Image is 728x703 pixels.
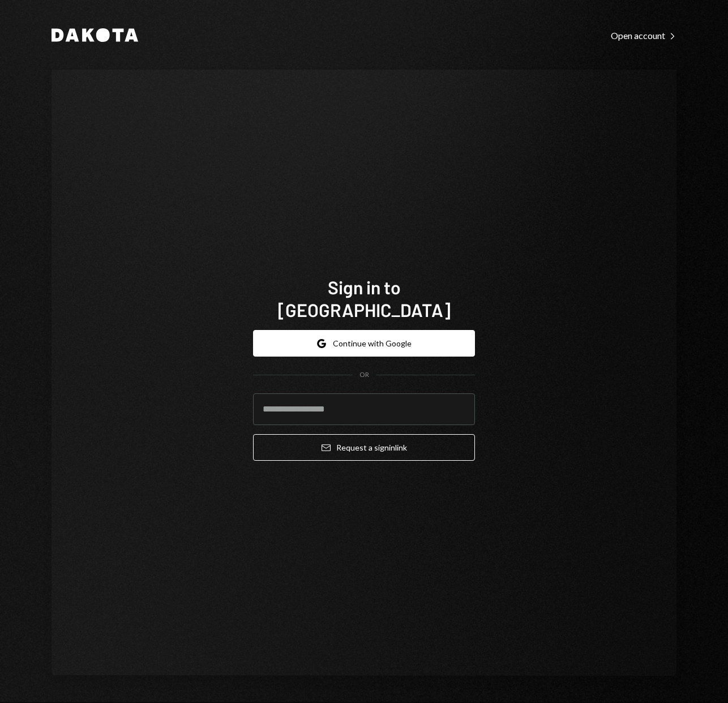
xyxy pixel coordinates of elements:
[253,330,475,357] button: Continue with Google
[611,29,676,41] a: Open account
[359,370,369,380] div: OR
[253,276,475,321] h1: Sign in to [GEOGRAPHIC_DATA]
[253,434,475,461] button: Request a signinlink
[611,30,676,41] div: Open account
